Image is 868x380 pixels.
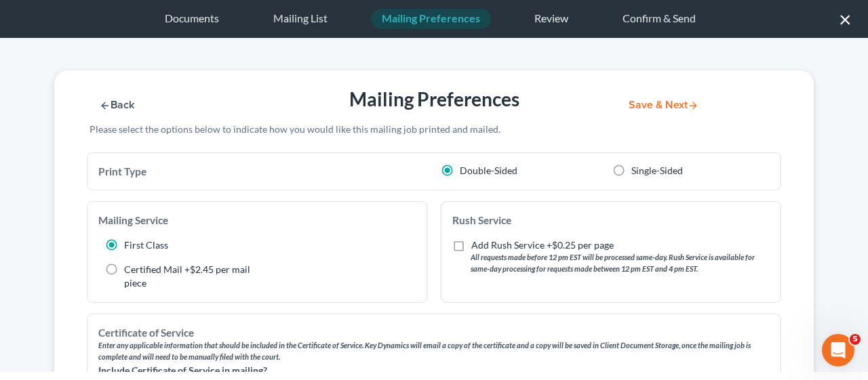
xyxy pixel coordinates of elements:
div: Mailing Preferences [264,87,604,112]
button: Home [212,5,238,31]
img: Profile image for Operator [39,7,60,29]
div: Certificate of Service [98,325,770,363]
div: All Cases ViewHow to duplicate, archive, sort, filter, export and more with… [22,112,211,176]
label: Include Certificate of Service in mailing? [98,363,770,377]
h1: Operator [66,13,114,23]
div: James says… [11,194,260,235]
div: Please select the options below to indicate how you would like this mailing job printed and mailed. [83,123,791,136]
button: Emoji picker [21,276,32,287]
div: Mailing List [262,9,338,29]
label: Double-Sided [460,164,517,177]
button: Back [87,100,146,111]
div: Print Type [92,164,434,179]
div: Awesome, thanks a bunch [125,203,250,216]
label: All requests made before 12 pm EST will be processed same-day. Rush Service is available for same... [471,252,770,274]
label: Add Rush Service +$0.25 per page [471,238,614,252]
button: Start recording [86,276,97,287]
button: Upload attachment [64,276,75,287]
div: Rush Service [452,213,770,228]
iframe: Intercom live chat [822,334,854,366]
div: New messages divider [11,246,260,247]
button: go back [9,5,35,31]
div: Close [238,5,262,30]
button: Send a message… [233,271,254,293]
div: Confirm & Send [612,9,707,29]
button: Save & Next [618,100,709,111]
button: Gif picker [43,276,54,287]
div: Review [524,9,579,29]
label: Certified Mail +$2.45 per mail piece [124,263,250,290]
textarea: Message… [12,248,260,271]
div: Mailing Preferences [371,9,491,29]
div: Awesome, thanks a bunch [114,194,260,224]
label: First Class [124,238,168,252]
span: How to duplicate, archive, sort, filter, export and more with… [36,138,184,163]
div: All Cases View [36,123,197,137]
div: Documents [154,9,230,29]
label: Single-Sided [631,164,683,177]
div: Mailing Service [98,213,416,228]
label: Enter any applicable information that should be included in the Certificate of Service. Key Dynam... [98,340,770,362]
button: × [839,8,852,30]
span: 5 [850,334,861,345]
